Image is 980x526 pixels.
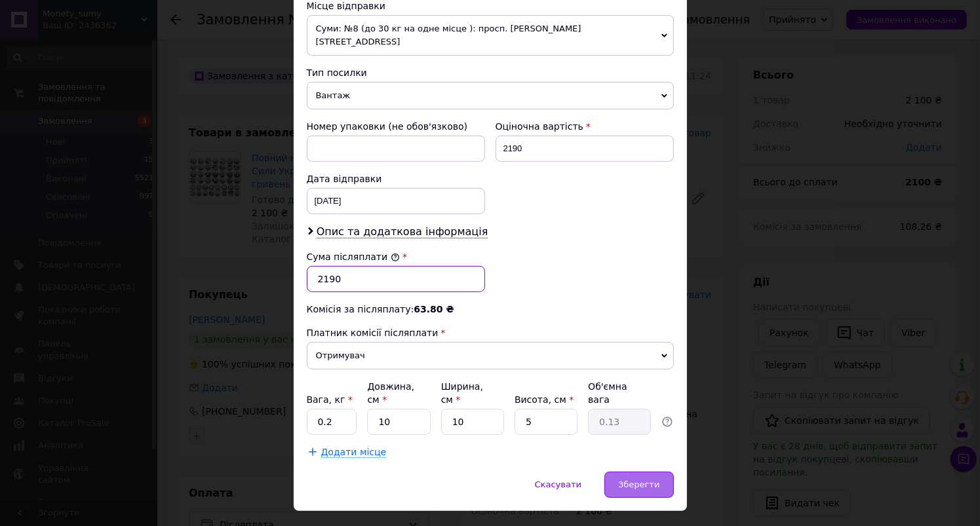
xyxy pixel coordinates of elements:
div: Оціночна вартість [496,120,674,133]
span: Опис та додаткова інформація [317,225,488,238]
label: Вага, кг [307,394,353,405]
span: Суми: №8 (до 30 кг на одне місце ): просп. [PERSON_NAME][STREET_ADDRESS] [307,15,674,56]
label: Довжина, см [367,381,414,405]
span: Зберегти [618,479,659,489]
div: Дата відправки [307,172,485,185]
span: Платник комісії післяплати [307,328,439,338]
label: Висота, см [515,394,574,405]
span: Місце відправки [307,1,386,11]
span: Скасувати [535,479,581,489]
span: Вантаж [307,82,674,109]
span: Отримувач [307,342,674,369]
div: Об'ємна вага [588,380,651,406]
span: Додати місце [321,447,387,458]
label: Сума післяплати [307,252,400,262]
label: Ширина, см [441,381,483,405]
span: Тип посилки [307,67,367,78]
div: Комісія за післяплату: [307,303,674,316]
div: Номер упаковки (не обов'язково) [307,120,485,133]
span: 63.80 ₴ [414,304,454,314]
